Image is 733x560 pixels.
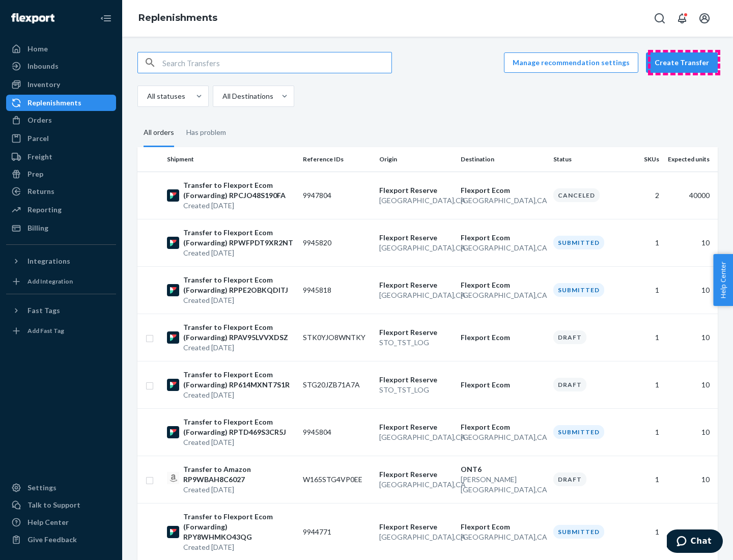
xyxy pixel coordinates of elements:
[379,327,453,338] p: Flexport Reserve
[553,425,604,439] div: Submitted
[299,147,375,172] th: Reference IDs
[379,195,453,206] p: [GEOGRAPHIC_DATA] , CA
[553,188,600,202] div: Canceled
[672,8,692,29] button: Open notifications
[6,112,116,128] a: Orders
[379,422,453,432] p: Flexport Reserve
[625,219,663,266] td: 1
[461,332,545,343] p: Flexport Ecom
[713,254,733,306] button: Help Center
[457,147,549,172] th: Destination
[6,166,116,182] a: Prep
[27,223,48,233] div: Billing
[6,183,116,200] a: Returns
[663,219,718,266] td: 10
[6,497,116,513] button: Talk to Support
[183,370,295,390] p: Transfer to Flexport Ecom (Forwarding) RP614MXNT7S1R
[6,273,116,290] a: Add Integration
[183,228,295,248] p: Transfer to Flexport Ecom (Forwarding) RPWFPDT9XR2NT
[663,314,718,361] td: 10
[6,130,116,147] a: Parcel
[27,169,43,179] div: Prep
[625,456,663,503] td: 1
[379,385,453,395] p: STO_TST_LOG
[183,295,295,305] p: Created [DATE]
[27,205,62,215] div: Reporting
[27,326,64,335] div: Add Fast Tag
[6,253,116,269] button: Integrations
[461,243,545,253] p: [GEOGRAPHIC_DATA] , CA
[375,147,457,172] th: Origin
[144,119,174,147] div: All orders
[663,361,718,408] td: 10
[461,532,545,542] p: [GEOGRAPHIC_DATA] , CA
[130,4,225,33] ol: breadcrumbs
[27,277,73,286] div: Add Integration
[183,437,295,447] p: Created [DATE]
[379,280,453,290] p: Flexport Reserve
[625,314,663,361] td: 1
[461,464,545,474] p: ONT6
[461,522,545,532] p: Flexport Ecom
[461,280,545,290] p: Flexport Ecom
[299,314,375,361] td: STK0YJO8WNTKY
[379,290,453,300] p: [GEOGRAPHIC_DATA] , CA
[625,172,663,219] td: 2
[183,512,295,542] p: Transfer to Flexport Ecom (Forwarding) RPY8WHMKO43QG
[625,408,663,456] td: 1
[183,485,295,495] p: Created [DATE]
[625,147,663,172] th: SKUs
[461,290,545,300] p: [GEOGRAPHIC_DATA] , CA
[379,243,453,253] p: [GEOGRAPHIC_DATA] , CA
[27,79,60,90] div: Inventory
[183,180,295,201] p: Transfer to Flexport Ecom (Forwarding) RPCJO48S190FA
[379,375,453,385] p: Flexport Reserve
[663,147,718,172] th: Expected units
[650,8,670,29] button: Open Search Box
[379,185,453,195] p: Flexport Reserve
[6,41,116,57] a: Home
[221,91,222,101] input: All Destinations
[299,456,375,503] td: W165STG4VP0EE
[27,305,60,316] div: Fast Tags
[183,417,295,437] p: Transfer to Flexport Ecom (Forwarding) RPTD469S3CR5J
[663,408,718,456] td: 10
[663,456,718,503] td: 10
[6,149,116,165] a: Freight
[299,361,375,408] td: STG20JZB71A7A
[138,12,217,23] a: Replenishments
[299,219,375,266] td: 9945820
[183,542,295,552] p: Created [DATE]
[27,500,80,510] div: Talk to Support
[625,361,663,408] td: 1
[183,275,295,295] p: Transfer to Flexport Ecom (Forwarding) RPPE2OBKQDITJ
[183,464,295,485] p: Transfer to Amazon RP9WBAH8C6027
[461,432,545,442] p: [GEOGRAPHIC_DATA] , CA
[625,266,663,314] td: 1
[96,8,116,29] button: Close Navigation
[646,52,718,73] a: Create Transfer
[27,256,70,266] div: Integrations
[461,195,545,206] p: [GEOGRAPHIC_DATA] , CA
[27,186,54,197] div: Returns
[6,302,116,319] button: Fast Tags
[6,202,116,218] a: Reporting
[553,378,586,391] div: Draft
[183,248,295,258] p: Created [DATE]
[299,172,375,219] td: 9947804
[183,322,295,343] p: Transfer to Flexport Ecom (Forwarding) RPAV95LVVXDSZ
[553,472,586,486] div: Draft
[379,432,453,442] p: [GEOGRAPHIC_DATA] , CA
[146,91,147,101] input: All statuses
[504,52,638,73] a: Manage recommendation settings
[147,91,185,101] div: All statuses
[299,266,375,314] td: 9945818
[553,236,604,249] div: Submitted
[6,58,116,74] a: Inbounds
[11,13,54,23] img: Flexport logo
[27,152,52,162] div: Freight
[6,76,116,93] a: Inventory
[299,408,375,456] td: 9945804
